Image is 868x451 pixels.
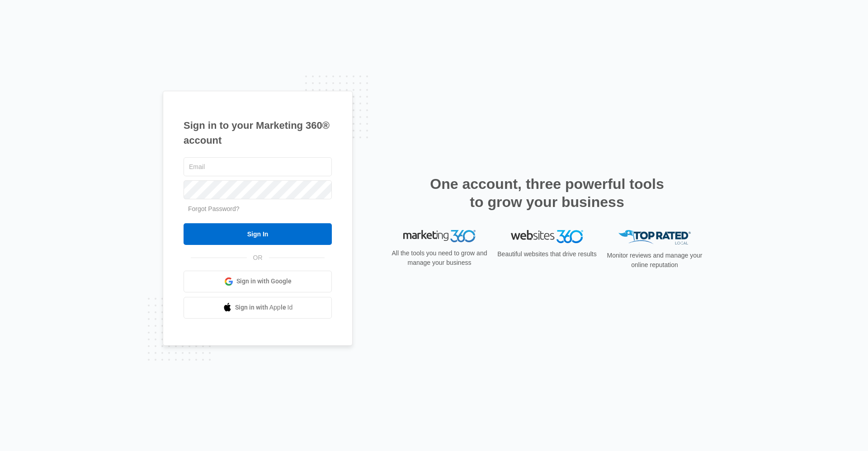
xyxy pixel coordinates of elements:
[427,175,667,211] h2: One account, three powerful tools to grow your business
[389,249,490,268] p: All the tools you need to grow and manage your business
[604,251,705,270] p: Monitor reviews and manage your online reputation
[235,303,293,312] span: Sign in with Apple Id
[184,157,332,176] input: Email
[184,271,332,292] a: Sign in with Google
[403,230,476,243] img: Marketing 360
[188,205,240,212] a: Forgot Password?
[184,297,332,319] a: Sign in with Apple Id
[184,223,332,245] input: Sign In
[184,118,332,148] h1: Sign in to your Marketing 360® account
[618,230,691,245] img: Top Rated Local
[496,249,598,259] p: Beautiful websites that drive results
[511,230,583,243] img: Websites 360
[236,277,292,286] span: Sign in with Google
[247,253,269,263] span: OR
